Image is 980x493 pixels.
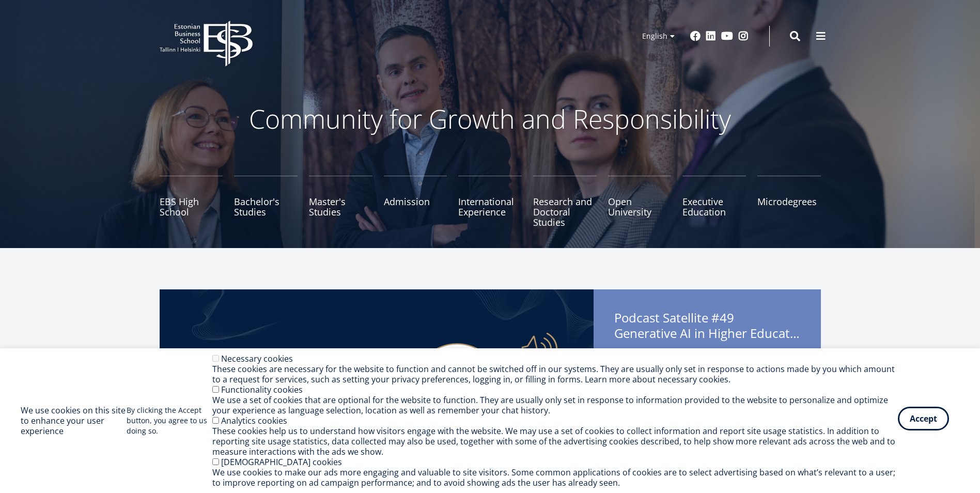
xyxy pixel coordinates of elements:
[212,426,898,457] div: These cookies help us to understand how visitors engage with the website. We may use a set of coo...
[212,467,898,488] div: We use cookies to make our ads more engaging and valuable to site visitors. Some common applicati...
[221,353,293,364] label: Necessary cookies
[212,395,898,415] div: We use a set of cookies that are optional for the website to function. They are usually only set ...
[234,176,298,227] a: Bachelor's Studies
[127,405,212,436] p: By clicking the Accept button, you agree to us doing so.
[898,407,949,430] button: Accept
[757,176,821,227] a: Microdegrees
[221,384,303,395] label: Functionality cookies
[221,415,287,426] label: Analytics cookies
[706,31,716,41] a: Linkedin
[614,326,800,341] span: Generative AI in Higher Education: The Good, the Bad, and the Ugly
[160,289,594,486] img: Satellite #49
[216,103,764,134] p: Community for Growth and Responsibility
[614,310,800,344] span: Podcast Satellite #49
[533,176,597,227] a: Research and Doctoral Studies
[614,346,800,411] span: In this episode, we dive into the book Generative AI in Higher Education: The Good, the Bad, and ...
[682,176,746,227] a: Executive Education
[21,405,127,436] h2: We use cookies on this site to enhance your user experience
[721,31,733,41] a: Youtube
[221,456,342,468] label: [DEMOGRAPHIC_DATA] cookies
[160,176,223,227] a: EBS High School
[309,176,372,227] a: Master's Studies
[212,364,898,384] div: These cookies are necessary for the website to function and cannot be switched off in our systems...
[608,176,672,227] a: Open University
[738,31,749,41] a: Instagram
[458,176,522,227] a: International Experience
[384,176,447,227] a: Admission
[690,31,701,41] a: Facebook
